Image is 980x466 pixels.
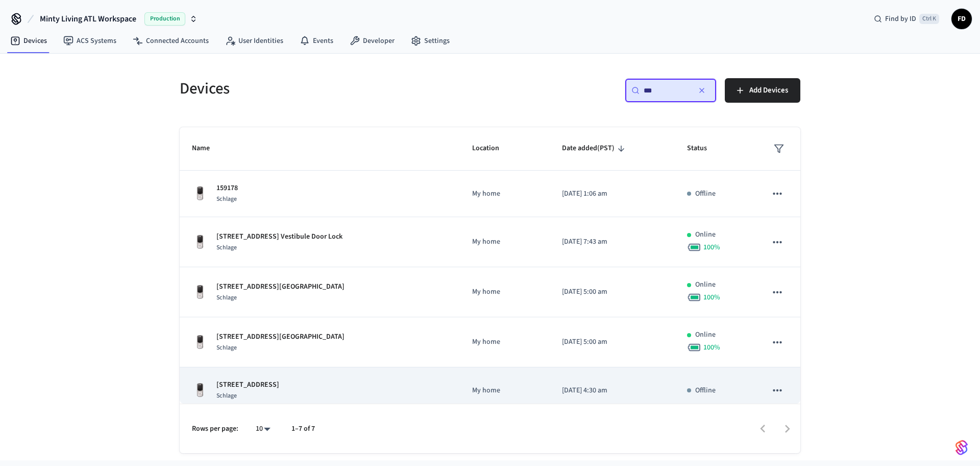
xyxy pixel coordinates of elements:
p: [STREET_ADDRESS] [216,380,279,390]
p: Online [695,330,716,340]
span: Location [472,141,512,156]
p: [DATE] 1:06 am [562,189,663,199]
p: [DATE] 5:00 am [562,337,663,347]
p: My home [472,337,537,347]
p: My home [472,237,537,247]
img: Yale Assure Touchscreen Wifi Smart Lock, Satin Nickel, Front [192,284,208,300]
p: My home [472,385,537,396]
img: Yale Assure Touchscreen Wifi Smart Lock, Satin Nickel, Front [192,382,208,399]
a: User Identities [217,32,291,50]
p: [STREET_ADDRESS][GEOGRAPHIC_DATA] [216,332,345,342]
span: 100 % [703,342,720,353]
span: Date added(PST) [562,141,628,156]
span: Schlage [216,195,237,203]
p: [DATE] 4:30 am [562,385,663,396]
span: Name [192,141,223,156]
span: Schlage [216,243,237,252]
img: Yale Assure Touchscreen Wifi Smart Lock, Satin Nickel, Front [192,334,208,351]
span: Ctrl K [919,14,939,24]
span: FD [952,10,971,28]
p: [STREET_ADDRESS][GEOGRAPHIC_DATA] [216,282,345,292]
div: Find by IDCtrl K [866,10,947,28]
div: 10 [251,422,275,436]
p: [DATE] 7:43 am [562,237,663,247]
a: Devices [2,32,55,50]
p: My home [472,287,537,297]
span: Status [687,141,720,156]
span: 100 % [703,292,720,302]
p: [DATE] 5:00 am [562,287,663,297]
span: Schlage [216,343,237,352]
button: FD [951,9,972,29]
p: Offline [695,385,716,396]
p: My home [472,189,537,199]
span: 100 % [703,242,720,252]
span: Add Devices [749,84,788,97]
p: 159178 [216,183,238,194]
h5: Devices [180,78,484,99]
p: Online [695,229,716,240]
span: Schlage [216,391,237,400]
p: [STREET_ADDRESS] Vestibule Door Lock [216,231,342,242]
span: Find by ID [885,14,916,24]
a: Settings [403,32,458,50]
button: Add Devices [725,78,800,103]
span: Schlage [216,293,237,302]
img: SeamLogoGradient.69752ec5.svg [955,439,968,456]
span: Production [144,12,185,26]
a: Events [291,32,341,50]
img: Yale Assure Touchscreen Wifi Smart Lock, Satin Nickel, Front [192,185,208,202]
span: Minty Living ATL Workspace [40,13,136,25]
p: Rows per page: [192,424,238,434]
img: Yale Assure Touchscreen Wifi Smart Lock, Satin Nickel, Front [192,234,208,250]
a: ACS Systems [55,32,125,50]
p: Online [695,279,716,290]
a: Connected Accounts [125,32,217,50]
a: Developer [341,32,403,50]
p: 1–7 of 7 [291,424,315,434]
p: Offline [695,189,716,199]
